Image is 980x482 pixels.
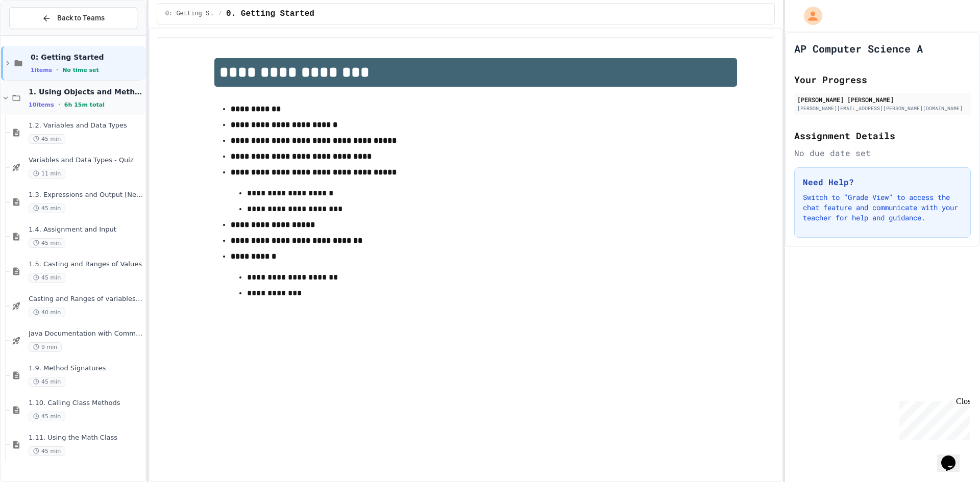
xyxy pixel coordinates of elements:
span: 1. Using Objects and Methods [29,87,143,96]
span: • [58,100,60,109]
div: [PERSON_NAME][EMAIL_ADDRESS][PERSON_NAME][DOMAIN_NAME] [797,105,968,112]
span: 40 min [29,308,65,317]
span: 6h 15m total [64,102,105,108]
span: 45 min [29,134,65,144]
p: Switch to "Grade View" to access the chat feature and communicate with your teacher for help and ... [803,192,962,223]
span: 45 min [29,377,65,387]
span: 1.3. Expressions and Output [New] [29,191,143,199]
span: 1.2. Variables and Data Types [29,121,143,130]
span: 45 min [29,238,65,248]
div: No due date set [794,147,971,159]
span: 10 items [29,102,54,108]
span: 1.10. Calling Class Methods [29,399,143,408]
span: 0: Getting Started [31,53,143,62]
h2: Your Progress [794,72,971,87]
h3: Need Help? [803,176,962,188]
span: Variables and Data Types - Quiz [29,156,143,165]
span: 1.4. Assignment and Input [29,225,143,234]
span: 45 min [29,273,65,283]
h2: Assignment Details [794,129,971,143]
span: 45 min [29,412,65,421]
span: 1.11. Using the Math Class [29,434,143,442]
div: My Account [793,4,825,28]
span: 0: Getting Started [165,10,214,18]
span: 0. Getting Started [226,8,314,20]
div: [PERSON_NAME] [PERSON_NAME] [797,95,968,104]
span: 9 min [29,342,62,352]
h1: AP Computer Science A [794,41,923,56]
span: • [56,66,58,74]
span: No time set [62,67,99,73]
span: 1.5. Casting and Ranges of Values [29,260,143,269]
span: 45 min [29,446,65,456]
span: 11 min [29,169,65,179]
iframe: chat widget [937,441,970,472]
iframe: chat widget [895,397,970,440]
div: Chat with us now!Close [4,4,70,65]
span: 45 min [29,204,65,213]
span: Java Documentation with Comments - Topic 1.8 [29,329,143,338]
span: Casting and Ranges of variables - Quiz [29,295,143,303]
span: 1 items [31,67,52,73]
button: Back to Teams [9,7,137,29]
span: Back to Teams [57,13,105,23]
span: / [218,10,222,18]
span: 1.9. Method Signatures [29,364,143,373]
